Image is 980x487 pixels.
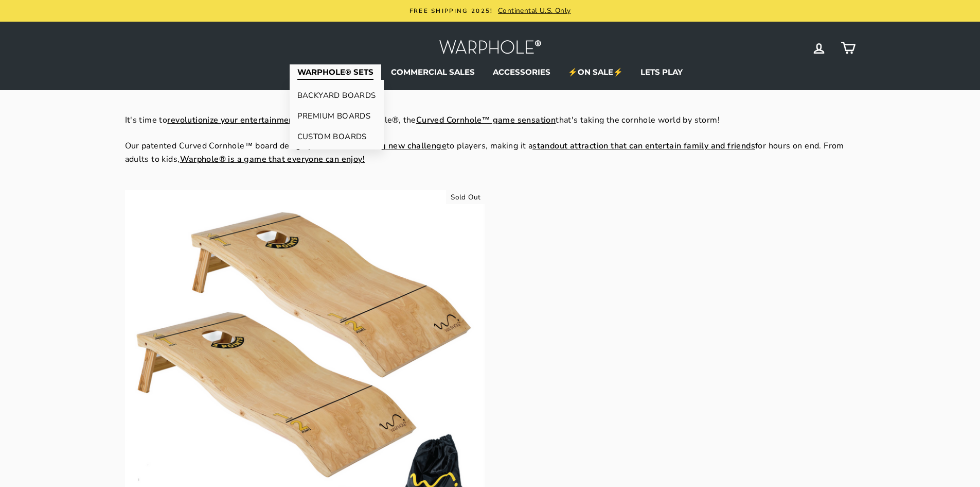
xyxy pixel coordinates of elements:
a: CUSTOM BOARDS [290,126,384,147]
strong: an exciting new challenge [343,140,447,152]
img: Warphole [439,37,542,59]
strong: standout attraction that can entertain family and friends [532,140,755,152]
strong: revolutionize your entertainment [167,114,297,126]
p: It's time to offerings with Warphole®, the that's taking the cornhole world by storm! [125,114,856,127]
a: PREMIUM BOARDS [290,106,384,126]
ul: Primary [125,64,856,80]
span: FREE SHIPPING 2025! [409,7,493,15]
strong: Curved Cornhole™ game sensation [416,114,556,126]
a: WARPHOLE® SETS [290,64,381,80]
div: Sold Out [446,190,484,205]
a: COMMERCIAL SALES [383,64,483,80]
a: ⚡ON SALE⚡ [560,64,631,80]
span: Continental U.S. Only [495,6,571,15]
a: ACCESSORIES [485,64,558,80]
a: LETS PLAY [633,64,690,80]
strong: Warphole® is a game that everyone can enjoy! [180,154,365,165]
p: Our patented Curved Cornhole™ board design presents to players, making it a for hours on end. Fro... [125,140,856,166]
a: FREE SHIPPING 2025! Continental U.S. Only [128,5,853,16]
a: BACKYARD BOARDS [290,85,384,106]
